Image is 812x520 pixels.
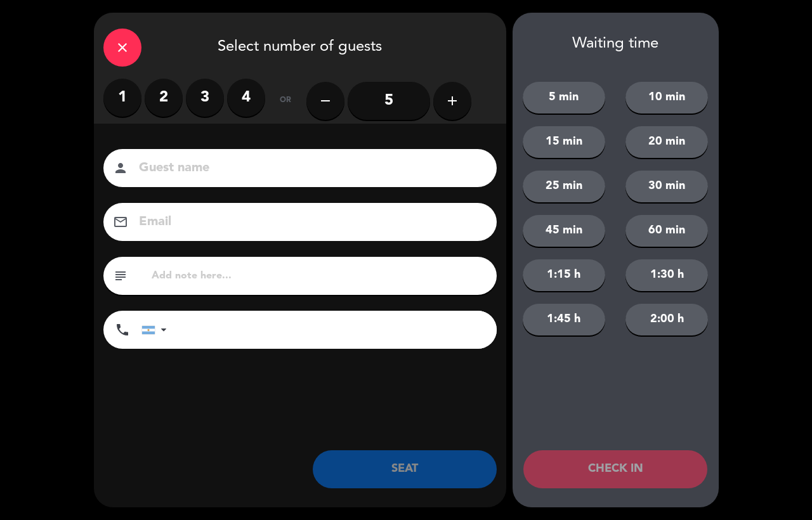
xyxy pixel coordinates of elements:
button: 5 min [523,82,605,114]
button: 30 min [625,171,708,202]
label: 2 [145,79,183,117]
button: 20 min [625,126,708,158]
button: add [433,82,471,120]
button: CHECK IN [523,450,707,488]
button: SEAT [313,450,497,488]
button: 1:45 h [523,304,605,335]
i: person [113,160,128,176]
i: remove [318,93,333,108]
div: Select number of guests [94,13,506,79]
button: 2:00 h [625,304,708,335]
input: Email [138,211,480,233]
label: 1 [103,79,141,117]
input: Add note here... [150,267,487,285]
div: Argentina: +54 [142,311,171,348]
input: Guest name [138,157,480,179]
button: 1:30 h [625,259,708,291]
button: 10 min [625,82,708,114]
button: 25 min [523,171,605,202]
i: subject [113,268,128,283]
label: 3 [186,79,224,117]
i: close [115,40,130,55]
button: remove [306,82,344,120]
div: or [265,79,306,123]
i: add [445,93,460,108]
i: phone [115,322,130,337]
i: email [113,214,128,230]
button: 15 min [523,126,605,158]
button: 60 min [625,215,708,247]
button: 1:15 h [523,259,605,291]
label: 4 [227,79,265,117]
button: 45 min [523,215,605,247]
div: Waiting time [513,35,719,53]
